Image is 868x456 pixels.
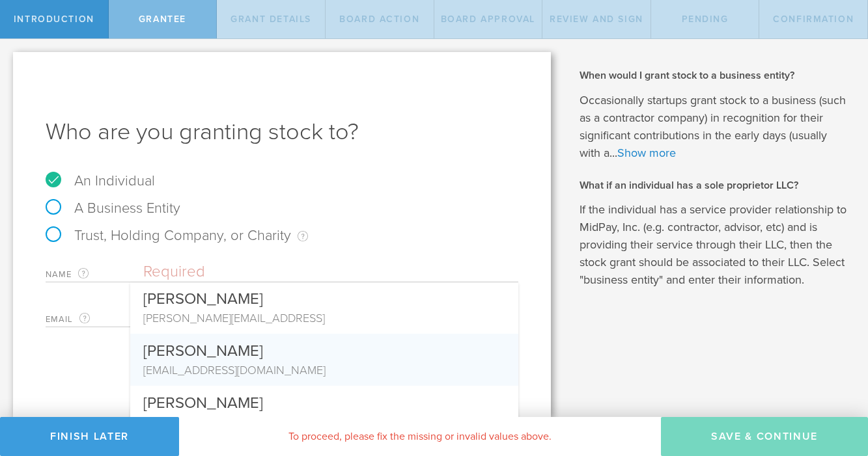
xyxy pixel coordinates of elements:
div: [PERSON_NAME] [PERSON_NAME][EMAIL_ADDRESS] [130,282,518,334]
input: Required [143,262,518,282]
h2: What if an individual has a sole proprietor LLC? [580,178,848,193]
span: Grant Details [231,14,311,25]
div: [PERSON_NAME] [143,386,505,414]
p: If the individual has a service provider relationship to MidPay, Inc. (e.g. contractor, advisor, ... [580,201,848,289]
span: Review and Sign [550,14,643,25]
label: An Individual [46,172,155,189]
div: [EMAIL_ADDRESS][DOMAIN_NAME] [143,362,505,379]
span: Grantee [139,14,186,25]
span: Introduction [14,14,94,25]
h2: When would I grant stock to a business entity? [580,68,848,83]
button: Save & Continue [661,417,868,456]
label: Email [46,312,143,327]
h1: Who are you granting stock to? [46,116,518,148]
span: Pending [682,14,729,25]
div: [EMAIL_ADDRESS] [143,414,505,431]
div: [PERSON_NAME] [EMAIL_ADDRESS][DOMAIN_NAME] [130,334,518,386]
div: [PERSON_NAME][EMAIL_ADDRESS] [143,310,505,327]
span: Board Action [339,14,419,25]
div: To proceed, please fix the missing or invalid values above. [179,417,661,456]
div: [PERSON_NAME] [EMAIL_ADDRESS] [130,386,518,438]
div: [PERSON_NAME] [143,282,505,310]
span: Board Approval [441,14,535,25]
div: [PERSON_NAME] [143,334,505,362]
label: Trust, Holding Company, or Charity [46,227,308,244]
label: Name [46,267,143,282]
label: A Business Entity [46,200,180,217]
span: Confirmation [773,14,854,25]
a: Show more [617,146,676,160]
p: Occasionally startups grant stock to a business (such as a contractor company) in recognition for... [580,92,848,162]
